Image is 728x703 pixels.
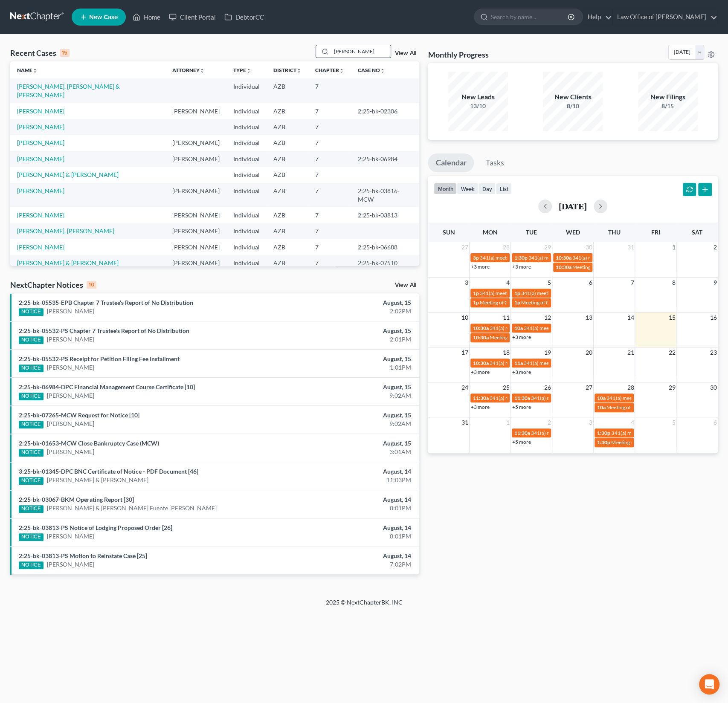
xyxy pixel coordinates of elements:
[512,369,531,375] a: +3 more
[512,439,531,445] a: +5 more
[128,9,165,25] a: Home
[308,135,351,151] td: 7
[226,78,267,103] td: Individual
[572,255,655,261] span: 341(a) meeting for [PERSON_NAME]
[543,347,552,358] span: 19
[611,439,706,446] span: Meeting of Creditors for [PERSON_NAME]
[471,369,490,375] a: +3 more
[60,49,70,57] div: 15
[597,430,610,436] span: 1:30p
[585,382,593,393] span: 27
[351,239,419,255] td: 2:25-bk-06688
[47,476,148,484] a: [PERSON_NAME] & [PERSON_NAME]
[226,151,267,167] td: Individual
[165,151,226,167] td: [PERSON_NAME]
[165,183,226,207] td: [PERSON_NAME]
[505,278,510,288] span: 4
[709,312,718,323] span: 16
[17,171,119,178] a: [PERSON_NAME] & [PERSON_NAME]
[286,448,411,456] div: 3:01AM
[442,229,455,236] span: Sun
[502,382,510,393] span: 25
[286,560,411,569] div: 7:02PM
[47,391,94,400] a: [PERSON_NAME]
[308,183,351,207] td: 7
[308,207,351,223] td: 7
[461,347,469,358] span: 17
[17,259,119,266] a: [PERSON_NAME] & [PERSON_NAME]
[32,68,38,73] i: unfold_more
[17,211,64,219] a: [PERSON_NAME]
[19,524,172,531] a: 2:25-bk-03813-PS Notice of Lodging Proposed Order [26]
[226,223,267,239] td: Individual
[267,239,308,255] td: AZB
[502,242,510,252] span: 28
[671,278,676,288] span: 8
[10,48,70,58] div: Recent Cases
[514,395,530,401] span: 11:30a
[490,325,572,331] span: 341(a) meeting for [PERSON_NAME]
[286,383,411,391] div: August, 15
[502,347,510,358] span: 18
[473,290,479,296] span: 1p
[473,299,479,306] span: 1p
[543,382,552,393] span: 26
[19,299,193,306] a: 2:25-bk-05535-EPB Chapter 7 Trustee's Report of No Distribution
[514,360,523,366] span: 11a
[17,67,38,73] a: Nameunfold_more
[608,229,621,236] span: Thu
[308,255,351,271] td: 7
[491,9,569,25] input: Search by name...
[17,83,120,98] a: [PERSON_NAME], [PERSON_NAME] & [PERSON_NAME]
[473,325,489,331] span: 10:30a
[226,135,267,151] td: Individual
[547,278,552,288] span: 5
[226,103,267,119] td: Individual
[286,335,411,344] div: 2:01PM
[709,347,718,358] span: 23
[17,139,64,146] a: [PERSON_NAME]
[351,207,419,223] td: 2:25-bk-03813
[667,312,676,323] span: 15
[473,395,489,401] span: 11:30a
[19,365,44,372] div: NOTICE
[286,524,411,532] div: August, 14
[478,183,496,194] button: day
[286,419,411,428] div: 9:02AM
[339,68,344,73] i: unfold_more
[496,183,512,194] button: list
[286,532,411,541] div: 8:01PM
[267,151,308,167] td: AZB
[19,421,44,428] div: NOTICE
[121,598,607,613] div: 2025 © NextChapterBK, INC
[267,223,308,239] td: AZB
[267,119,308,135] td: AZB
[267,167,308,182] td: AZB
[713,278,718,288] span: 9
[19,393,44,400] div: NOTICE
[667,382,676,393] span: 29
[19,477,44,485] div: NOTICE
[461,242,469,252] span: 27
[428,153,474,172] a: Calendar
[165,207,226,223] td: [PERSON_NAME]
[394,282,416,288] a: View All
[19,533,44,541] div: NOTICE
[394,50,416,56] a: View All
[220,9,268,25] a: DebtorCC
[471,404,490,410] a: +3 more
[19,505,44,513] div: NOTICE
[17,187,64,194] a: [PERSON_NAME]
[713,417,718,428] span: 6
[87,281,96,289] div: 10
[267,255,308,271] td: AZB
[512,334,531,340] a: +3 more
[308,103,351,119] td: 7
[473,360,489,366] span: 10:30a
[19,308,44,316] div: NOTICE
[480,299,620,306] span: Meeting of Creditors for [PERSON_NAME] & [PERSON_NAME]
[629,278,635,288] span: 7
[547,417,552,428] span: 2
[165,135,226,151] td: [PERSON_NAME]
[47,419,94,428] a: [PERSON_NAME]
